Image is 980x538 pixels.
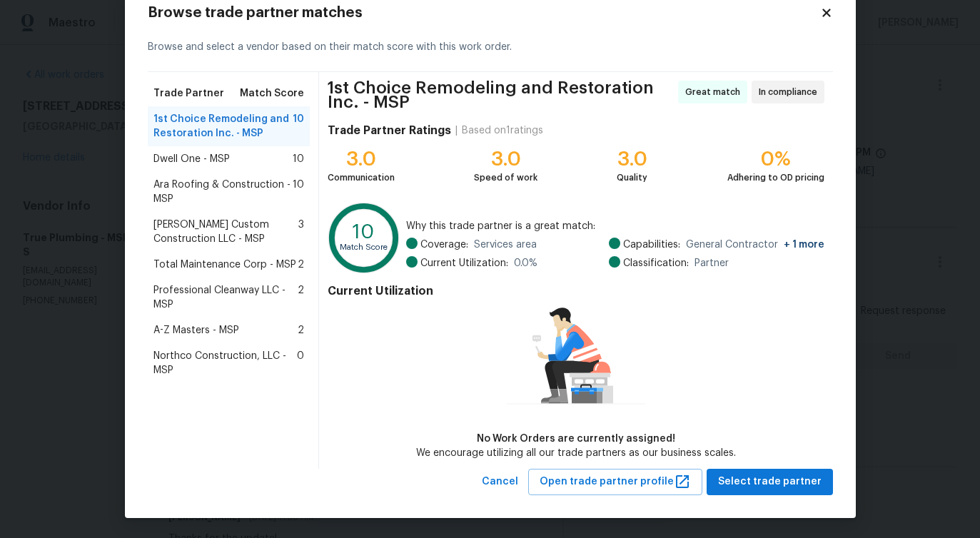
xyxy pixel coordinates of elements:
[148,23,833,72] div: Browse and select a vendor based on their match score with this work order.
[686,238,824,252] span: General Contractor
[298,323,304,337] span: 2
[328,171,395,185] div: Communication
[153,112,293,141] span: 1st Choice Remodeling and Restoration Inc. - MSP
[420,256,508,270] span: Current Utilization:
[685,85,746,99] span: Great match
[474,171,537,185] div: Speed of work
[153,349,298,377] span: Northco Construction, LLC - MSP
[293,152,304,166] span: 10
[462,123,543,138] div: Based on 1 ratings
[617,152,647,166] div: 3.0
[727,152,824,166] div: 0%
[623,256,689,270] span: Classification:
[353,222,375,242] text: 10
[474,152,537,166] div: 3.0
[451,123,462,138] div: |
[528,469,702,495] button: Open trade partner profile
[759,85,823,99] span: In compliance
[340,243,388,251] text: Match Score
[476,469,524,495] button: Cancel
[240,86,304,101] span: Match Score
[328,123,451,138] h4: Trade Partner Ratings
[617,171,647,185] div: Quality
[298,283,304,312] span: 2
[694,256,729,270] span: Partner
[148,6,820,20] h2: Browse trade partner matches
[328,81,673,109] span: 1st Choice Remodeling and Restoration Inc. - MSP
[153,178,293,206] span: Ara Roofing & Construction - MSP
[623,238,680,252] span: Capabilities:
[718,473,822,491] span: Select trade partner
[153,283,298,312] span: Professional Cleanway LLC - MSP
[153,86,224,101] span: Trade Partner
[416,446,736,460] div: We encourage utilizing all our trade partners as our business scales.
[514,256,537,270] span: 0.0 %
[293,112,304,141] span: 10
[784,240,824,250] span: + 1 more
[707,469,833,495] button: Select trade partner
[293,178,304,206] span: 10
[420,238,468,252] span: Coverage:
[474,238,537,252] span: Services area
[297,349,304,377] span: 0
[727,171,824,185] div: Adhering to OD pricing
[153,218,299,246] span: [PERSON_NAME] Custom Construction LLC - MSP
[416,432,736,446] div: No Work Orders are currently assigned!
[298,218,304,246] span: 3
[298,258,304,272] span: 2
[153,258,296,272] span: Total Maintenance Corp - MSP
[328,284,824,298] h4: Current Utilization
[153,152,230,166] span: Dwell One - MSP
[328,152,395,166] div: 3.0
[540,473,691,491] span: Open trade partner profile
[153,323,239,337] span: A-Z Masters - MSP
[406,219,824,233] span: Why this trade partner is a great match:
[482,473,518,491] span: Cancel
